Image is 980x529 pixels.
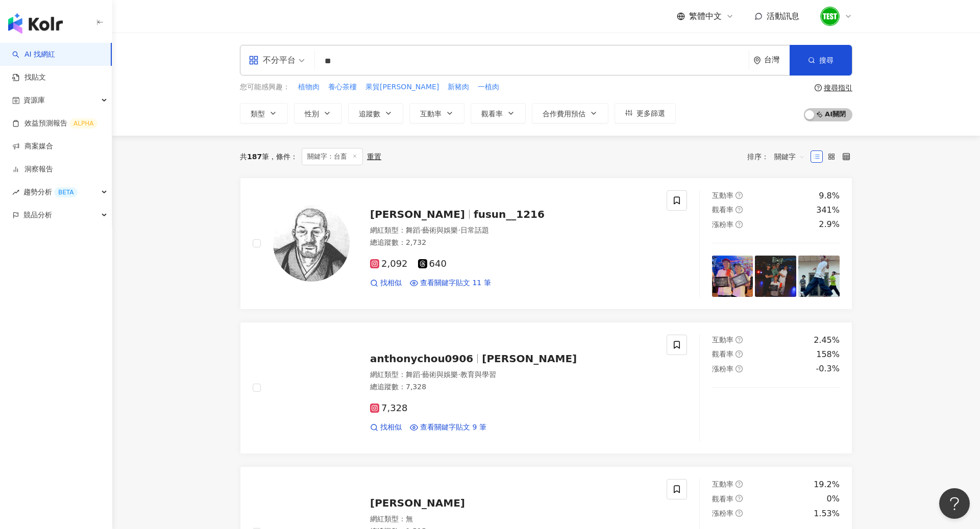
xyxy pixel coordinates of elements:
div: 總追蹤數 ： 7,328 [370,382,654,392]
span: · [458,370,460,379]
button: 觀看率 [471,103,526,123]
span: 趨勢分析 [23,181,78,204]
span: · [420,226,422,234]
button: 養心茶樓 [328,82,357,93]
span: 日常話題 [460,226,489,234]
span: 找相似 [380,278,402,288]
div: 不分平台 [249,52,296,68]
span: question-circle [736,365,743,372]
span: 觀看率 [481,110,503,118]
span: 640 [418,259,447,269]
span: 187 [247,153,262,161]
span: 植物肉 [298,82,320,92]
div: BETA [54,187,78,197]
span: 追蹤數 [359,110,380,118]
span: rise [12,189,19,196]
img: post-image [712,256,753,297]
button: 互動率 [409,103,464,123]
span: 活動訊息 [767,11,799,21]
span: 觀看率 [712,206,733,214]
span: 觀看率 [712,495,733,503]
span: [PERSON_NAME] [370,208,465,220]
span: 條件 ： [269,153,298,161]
img: unnamed.png [820,7,840,26]
span: 查看關鍵字貼文 11 筆 [420,278,491,288]
a: KOL Avatar[PERSON_NAME]fusun__1216網紅類型：舞蹈·藝術與娛樂·日常話題總追蹤數：2,7322,092640找相似查看關鍵字貼文 11 筆互動率question-... [240,178,852,310]
div: 網紅類型 ： 無 [370,514,654,524]
span: 互動率 [712,191,733,199]
div: 2.9% [819,219,840,230]
span: question-circle [736,221,743,228]
span: 一植肉 [478,82,499,92]
span: question-circle [815,84,822,91]
span: 搜尋 [819,56,834,64]
span: anthonychou0906 [370,352,473,365]
div: 搜尋指引 [824,84,852,92]
span: 果貿[PERSON_NAME] [365,82,439,92]
span: 藝術與娛樂 [422,370,458,379]
button: 類型 [240,103,288,123]
img: post-image [798,400,840,441]
span: 2,092 [370,259,408,269]
button: 新豬肉 [447,82,470,93]
div: -0.3% [816,363,840,374]
a: KOL Avataranthonychou0906[PERSON_NAME]網紅類型：舞蹈·藝術與娛樂·教育與學習總追蹤數：7,3287,328找相似查看關鍵字貼文 9 筆互動率question... [240,322,852,454]
div: 總追蹤數 ： 2,732 [370,238,654,248]
span: 舞蹈 [406,226,420,234]
span: 性別 [305,110,319,118]
span: 合作費用預估 [543,110,585,118]
span: 查看關鍵字貼文 9 筆 [420,422,486,433]
div: 1.53% [814,508,840,519]
button: 一植肉 [477,82,500,93]
button: 果貿[PERSON_NAME] [365,82,439,93]
span: 更多篩選 [636,109,665,117]
a: searchAI 找網紅 [12,49,55,60]
div: 19.2% [814,479,840,490]
span: environment [753,57,761,64]
span: 漲粉率 [712,220,733,229]
div: 158% [816,349,840,360]
div: 341% [816,205,840,216]
span: 藝術與娛樂 [422,226,458,234]
button: 合作費用預估 [532,103,608,123]
div: 網紅類型 ： [370,370,654,380]
img: post-image [755,256,796,297]
button: 追蹤數 [348,103,403,123]
span: question-circle [736,192,743,199]
a: 查看關鍵字貼文 11 筆 [410,278,491,288]
span: question-circle [736,495,743,502]
span: appstore [249,55,259,65]
span: 養心茶樓 [328,82,357,92]
div: 9.8% [819,190,840,201]
span: 找相似 [380,422,402,433]
a: 洞察報告 [12,164,53,174]
a: 找相似 [370,278,402,288]
a: 找相似 [370,422,402,433]
div: 台灣 [764,56,790,64]
div: 2.45% [814,335,840,346]
span: 漲粉率 [712,509,733,517]
span: fusun__1216 [474,208,545,220]
span: [PERSON_NAME] [370,497,465,509]
span: 關鍵字 [774,148,805,165]
a: 找貼文 [12,72,46,83]
div: 0% [827,493,840,505]
div: 重置 [367,153,381,161]
img: KOL Avatar [273,205,350,282]
span: 類型 [251,110,265,118]
a: 查看關鍵字貼文 9 筆 [410,422,486,433]
button: 搜尋 [790,45,852,75]
span: 資源庫 [23,89,45,112]
span: 舞蹈 [406,370,420,379]
span: · [458,226,460,234]
span: 漲粉率 [712,365,733,373]
a: 商案媒合 [12,141,53,152]
span: question-circle [736,336,743,343]
span: 互動率 [712,336,733,344]
span: 繁體中文 [689,11,722,22]
span: 教育與學習 [460,370,496,379]
button: 更多篩選 [615,103,676,123]
img: post-image [755,400,796,441]
button: 性別 [294,103,342,123]
div: 網紅類型 ： [370,225,654,236]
